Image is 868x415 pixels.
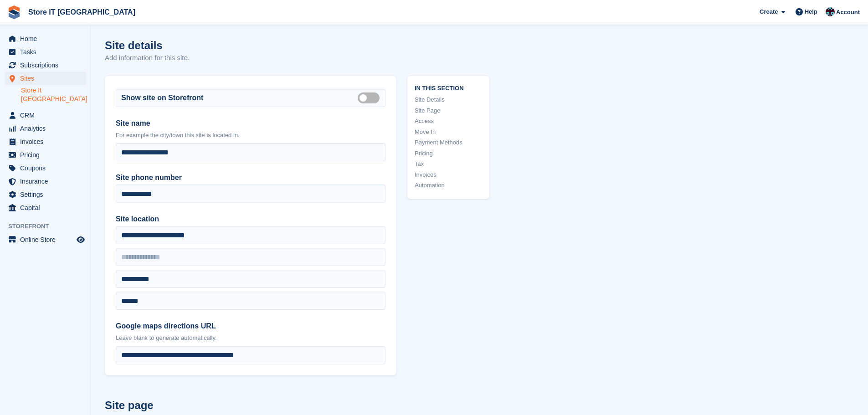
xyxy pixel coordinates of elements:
[20,149,75,161] span: Pricing
[5,233,86,246] a: menu
[116,333,385,343] p: Leave blank to generate automatically.
[760,7,778,16] span: Create
[415,95,482,104] a: Site Details
[21,86,86,103] a: Store It [GEOGRAPHIC_DATA]
[415,149,482,158] a: Pricing
[116,172,385,183] label: Site phone number
[105,53,190,63] p: Add information for this site.
[20,122,75,135] span: Analytics
[20,72,75,85] span: Sites
[20,233,75,246] span: Online Store
[358,97,383,98] label: Is public
[5,162,86,174] a: menu
[116,118,385,129] label: Site name
[5,109,86,122] a: menu
[5,149,86,161] a: menu
[5,59,86,72] a: menu
[20,135,75,148] span: Invoices
[75,234,86,245] a: Preview store
[5,72,86,85] a: menu
[5,46,86,58] a: menu
[415,117,482,126] a: Access
[20,109,75,122] span: CRM
[826,7,835,16] img: James Campbell Adamson
[7,5,21,19] img: stora-icon-8386f47178a22dfd0bd8f6a31ec36ba5ce8667c1dd55bd0f319d3a0aa187defe.svg
[116,214,385,225] label: Site location
[415,138,482,147] a: Payment Methods
[5,122,86,135] a: menu
[121,92,203,103] label: Show site on Storefront
[116,131,385,140] p: For example the city/town this site is located in.
[805,7,817,16] span: Help
[105,39,190,51] h1: Site details
[415,181,482,190] a: Automation
[116,321,385,332] label: Google maps directions URL
[8,222,91,231] span: Storefront
[415,83,482,92] span: In this section
[20,32,75,45] span: Home
[20,188,75,201] span: Settings
[20,46,75,58] span: Tasks
[5,135,86,148] a: menu
[5,175,86,188] a: menu
[20,201,75,214] span: Capital
[5,201,86,214] a: menu
[20,59,75,72] span: Subscriptions
[20,175,75,188] span: Insurance
[5,32,86,45] a: menu
[20,162,75,174] span: Coupons
[415,128,482,137] a: Move In
[415,159,482,169] a: Tax
[415,170,482,179] a: Invoices
[25,5,139,20] a: Store IT [GEOGRAPHIC_DATA]
[105,397,396,414] h2: Site page
[836,8,860,17] span: Account
[5,188,86,201] a: menu
[415,106,482,115] a: Site Page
